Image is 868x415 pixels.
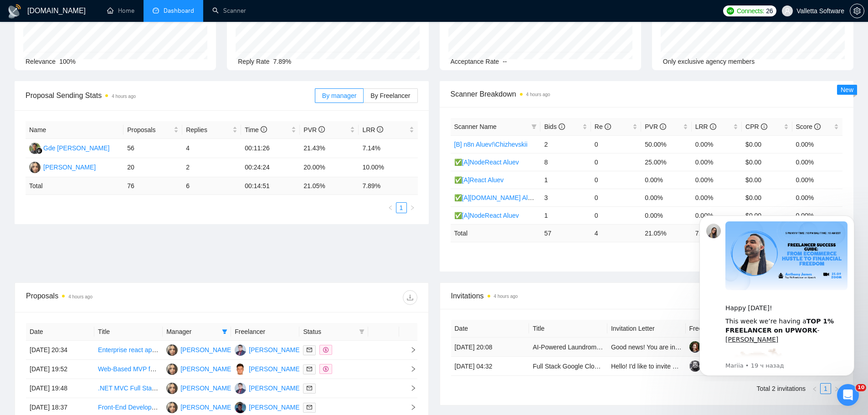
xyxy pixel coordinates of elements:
[766,6,773,16] span: 26
[850,7,864,15] a: setting
[112,94,136,99] time: 4 hours ago
[107,7,134,15] a: homeHome
[26,323,94,341] th: Date
[403,294,417,301] span: download
[591,153,641,171] td: 0
[98,404,234,411] a: Front-End Developer (Internal Tools Dashboard)
[241,158,300,177] td: 00:24:24
[660,123,666,130] span: info-circle
[212,7,246,15] a: searchScanner
[454,212,519,219] a: ✅[A]NodeReact Aluev
[540,135,591,153] td: 2
[166,403,233,410] a: VS[PERSON_NAME]
[182,139,241,158] td: 4
[454,176,504,184] a: ✅[A]React Aluev
[300,158,359,177] td: 20.00%
[322,92,356,99] span: By manager
[26,379,94,398] td: [DATE] 19:48
[757,383,806,394] li: Total 2 invitations
[710,123,716,130] span: info-circle
[43,143,110,153] div: Gde [PERSON_NAME]
[166,364,178,375] img: VS
[591,189,641,206] td: 0
[94,323,163,341] th: Title
[182,158,241,177] td: 2
[591,224,641,242] td: 4
[249,402,301,412] div: [PERSON_NAME]
[761,123,767,130] span: info-circle
[26,177,123,195] td: Total
[605,123,611,130] span: info-circle
[300,177,359,195] td: 21.05 %
[307,366,312,372] span: mail
[454,141,528,148] a: [B] n8n Aluev!\Chizhevskii
[814,123,821,130] span: info-circle
[235,365,301,372] a: DC[PERSON_NAME]
[529,357,607,376] td: Full Stack Google Cloud Platform Developer (Python/Django/Vue)
[29,162,41,173] img: VS
[407,202,418,213] li: Next Page
[559,123,565,130] span: info-circle
[235,403,301,410] a: RZ[PERSON_NAME]
[235,344,246,356] img: DS
[186,125,231,135] span: Replies
[40,141,98,200] img: :excited:
[180,364,233,374] div: [PERSON_NAME]
[792,171,842,189] td: 0.00%
[812,386,817,392] span: left
[249,383,301,393] div: [PERSON_NAME]
[540,206,591,224] td: 1
[261,126,267,133] span: info-circle
[166,346,233,353] a: VS[PERSON_NAME]
[385,202,396,213] button: left
[403,290,417,305] button: download
[182,121,241,139] th: Replies
[385,202,396,213] li: Previous Page
[123,177,182,195] td: 76
[26,290,221,305] div: Proposals
[323,347,329,353] span: dollar
[796,123,821,130] span: Score
[820,383,831,394] li: 1
[742,189,792,206] td: $0.00
[591,206,641,224] td: 0
[692,189,742,206] td: 0.00%
[303,126,325,133] span: PVR
[403,366,416,372] span: right
[235,364,246,375] img: DC
[533,363,719,370] a: Full Stack Google Cloud Platform Developer (Python/Django/Vue)
[641,206,691,224] td: 0.00%
[273,58,292,65] span: 7.89%
[166,383,178,394] img: VS
[249,364,301,374] div: [PERSON_NAME]
[123,121,182,139] th: Proposals
[222,329,227,334] span: filter
[359,139,417,158] td: 7.14%
[451,338,529,357] td: [DATE] 20:08
[396,203,406,213] a: 1
[792,189,842,206] td: 0.00%
[595,123,611,130] span: Re
[163,323,231,341] th: Manager
[737,6,764,16] span: Connects:
[166,384,233,391] a: VS[PERSON_NAME]
[503,58,507,65] span: --
[180,402,233,412] div: [PERSON_NAME]
[231,323,299,341] th: Freelancer
[792,206,842,224] td: 0.00%
[591,171,641,189] td: 0
[742,135,792,153] td: $0.00
[742,171,792,189] td: $0.00
[300,139,359,158] td: 21.43%
[220,325,229,338] span: filter
[695,123,716,130] span: LRR
[641,135,691,153] td: 50.00%
[856,384,866,391] span: 10
[540,189,591,206] td: 3
[692,171,742,189] td: 0.00%
[403,385,416,391] span: right
[166,327,218,337] span: Manager
[166,402,178,413] img: VS
[834,386,839,392] span: right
